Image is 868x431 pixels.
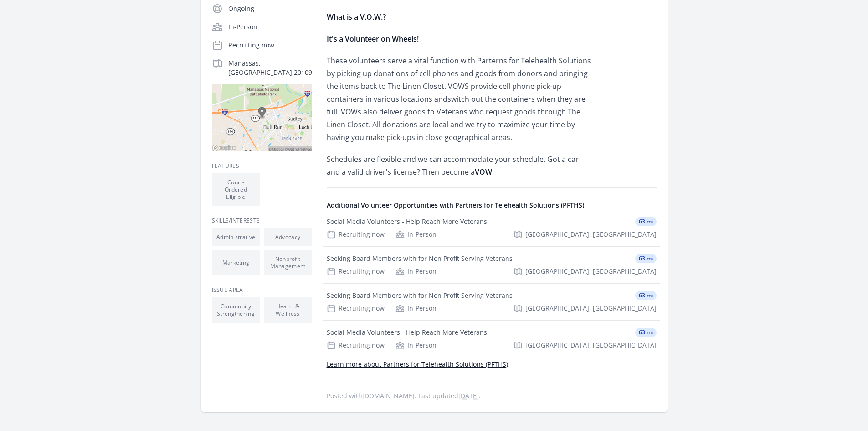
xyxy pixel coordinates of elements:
p: In-Person [228,22,312,31]
a: Seeking Board Members with for Non Profit Serving Veterans 63 mi Recruiting now In-Person [GEOGRA... [323,247,660,283]
span: [GEOGRAPHIC_DATA], [GEOGRAPHIC_DATA] [525,267,657,276]
p: Schedules are flexible and we can accommodate your schedule. Got a car and a valid driver's licen... [327,153,593,178]
img: Map [212,84,312,151]
div: In-Person [395,230,437,239]
div: Seeking Board Members with for Non Profit Serving Veterans [327,291,513,300]
p: Posted with . Last updated . [327,392,657,400]
a: Social Media Volunteers - Help Reach More Veterans! 63 mi Recruiting now In-Person [GEOGRAPHIC_DA... [323,210,660,246]
div: In-Person [395,267,437,276]
a: Seeking Board Members with for Non Profit Serving Veterans 63 mi Recruiting now In-Person [GEOGRA... [323,284,660,320]
a: [DOMAIN_NAME] [362,391,415,400]
li: Marketing [212,250,260,275]
div: Seeking Board Members with for Non Profit Serving Veterans [327,254,513,263]
strong: VOW [475,167,492,177]
span: [GEOGRAPHIC_DATA], [GEOGRAPHIC_DATA] [525,230,657,239]
li: Health & Wellness [264,297,312,323]
span: 63 mi [635,291,657,300]
div: Recruiting now [327,341,385,350]
div: Recruiting now [327,267,385,276]
div: In-Person [395,341,437,350]
li: Administrative [212,228,260,246]
div: In-Person [395,304,437,313]
div: Social Media Volunteers - Help Reach More Veterans! [327,328,489,337]
h3: Skills/Interests [212,217,312,224]
span: 63 mi [635,254,657,263]
strong: What is a V.O.W.? [327,12,386,22]
li: Nonprofit Management [264,250,312,275]
div: Recruiting now [327,304,385,313]
li: Court-Ordered Eligible [212,173,260,206]
span: [GEOGRAPHIC_DATA], [GEOGRAPHIC_DATA] [525,341,657,350]
p: Manassas, [GEOGRAPHIC_DATA] 20109 [228,59,312,77]
li: Advocacy [264,228,312,246]
strong: It's a Volunteer on Wheels! [327,34,419,44]
a: Social Media Volunteers - Help Reach More Veterans! 63 mi Recruiting now In-Person [GEOGRAPHIC_DA... [323,321,660,357]
p: Ongoing [228,4,312,13]
h3: Issue area [212,286,312,294]
span: [GEOGRAPHIC_DATA], [GEOGRAPHIC_DATA] [525,304,657,313]
span: 63 mi [635,217,657,226]
abbr: Wed, Jun 8, 2022 3:57 PM [458,391,479,400]
a: Learn more about Partners for Telehealth Solutions (PFTHS) [327,360,508,369]
div: Social Media Volunteers - Help Reach More Veterans! [327,217,489,226]
div: Recruiting now [327,230,385,239]
span: 63 mi [635,328,657,337]
li: Community Strengthening [212,297,260,323]
h3: Features [212,162,312,170]
p: These volunteers serve a vital function with Parterns for Telehealth Solutions by picking up dona... [327,54,593,144]
h4: Additional Volunteer Opportunities with Partners for Telehealth Solutions (PFTHS) [327,201,657,210]
p: Recruiting now [228,41,312,50]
